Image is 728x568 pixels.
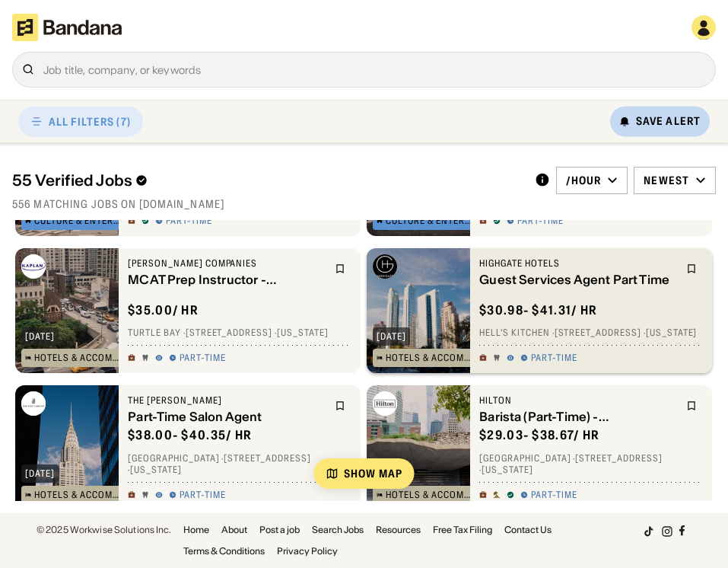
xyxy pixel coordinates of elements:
[128,302,199,318] div: $ 35.00 / hr
[128,394,326,407] div: The [PERSON_NAME]
[636,114,701,128] div: Save Alert
[221,525,247,534] a: About
[128,272,326,286] div: MCAT Prep Instructor - [GEOGRAPHIC_DATA]
[479,327,703,339] div: Hell's Kitchen · [STREET_ADDRESS] · [US_STATE]
[128,257,326,270] div: [PERSON_NAME] Companies
[479,257,677,270] div: Highgate Hotels
[386,490,472,499] div: Hotels & Accommodation
[644,174,689,187] div: Newest
[12,171,523,190] div: 55 Verified Jobs
[21,391,46,416] img: The Ritz-Carlton logo
[504,525,552,534] a: Contact Us
[344,468,402,479] div: Show Map
[128,409,326,423] div: Part-Time Salon Agent
[377,332,406,341] div: [DATE]
[34,353,121,362] div: Hotels & Accommodation
[166,215,212,227] div: Part-time
[566,174,602,187] div: /hour
[128,427,252,443] div: $ 38.00 - $40.35 / hr
[25,469,55,478] div: [DATE]
[180,489,226,501] div: Part-time
[277,547,338,556] a: Privacy Policy
[517,215,564,227] div: Part-time
[12,220,715,501] div: grid
[25,332,55,341] div: [DATE]
[12,197,716,211] div: 556 matching jobs on [DOMAIN_NAME]
[479,427,599,443] div: $ 29.03 - $38.67 / hr
[373,254,397,279] img: Highgate Hotels logo
[49,116,131,126] div: ALL FILTERS (7)
[531,352,577,364] div: Part-time
[479,394,677,407] div: Hilton
[43,64,706,75] div: Job title, company, or keywords
[34,216,121,225] div: Culture & Entertainment
[531,489,577,501] div: Part-time
[21,254,46,279] img: Kaplan Companies logo
[128,452,351,476] div: [GEOGRAPHIC_DATA] · [STREET_ADDRESS] · [US_STATE]
[34,490,121,499] div: Hotels & Accommodation
[479,302,597,318] div: $ 30.98 - $41.31 / hr
[373,391,397,416] img: Hilton logo
[180,352,226,364] div: Part-time
[479,272,677,286] div: Guest Services Agent Part Time
[183,547,265,556] a: Terms & Conditions
[37,525,171,534] div: © 2025 Workwise Solutions Inc.
[479,452,703,476] div: [GEOGRAPHIC_DATA] · [STREET_ADDRESS] · [US_STATE]
[386,216,472,225] div: Culture & Entertainment
[312,525,364,534] a: Search Jobs
[376,525,421,534] a: Resources
[12,14,122,41] img: Bandana logotype
[259,525,300,534] a: Post a job
[183,525,209,534] a: Home
[479,409,677,423] div: Barista (Part-Time) - [PERSON_NAME] [US_STATE][GEOGRAPHIC_DATA]
[386,353,472,362] div: Hotels & Accommodation
[433,525,492,534] a: Free Tax Filing
[128,327,351,339] div: Turtle Bay · [STREET_ADDRESS] · [US_STATE]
